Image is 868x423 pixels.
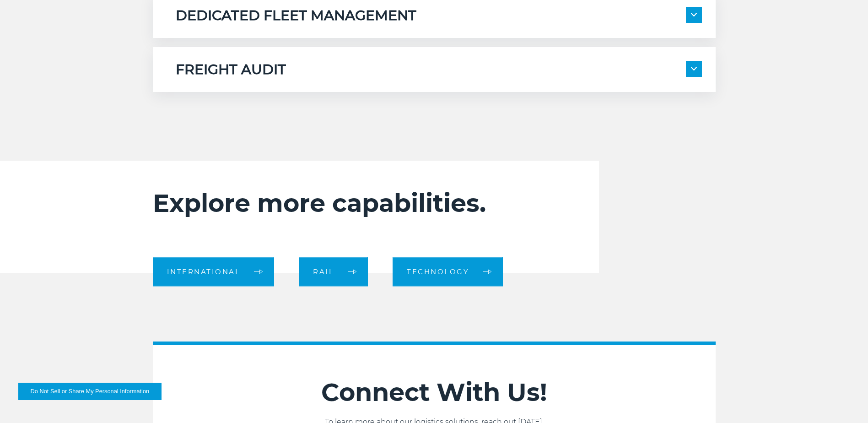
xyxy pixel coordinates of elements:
[313,268,334,275] span: Rail
[153,188,544,218] h2: Explore more capabilities.
[691,67,697,70] img: arrow
[167,268,241,275] span: International
[176,61,286,78] h5: FREIGHT AUDIT
[153,257,275,286] a: International arrow arrow
[393,257,503,286] a: Technology arrow arrow
[691,13,697,16] img: arrow
[176,7,416,24] h5: DEDICATED FLEET MANAGEMENT
[153,377,716,407] h2: Connect With Us!
[299,257,368,286] a: Rail arrow arrow
[18,383,162,400] button: Do Not Sell or Share My Personal Information
[407,268,469,275] span: Technology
